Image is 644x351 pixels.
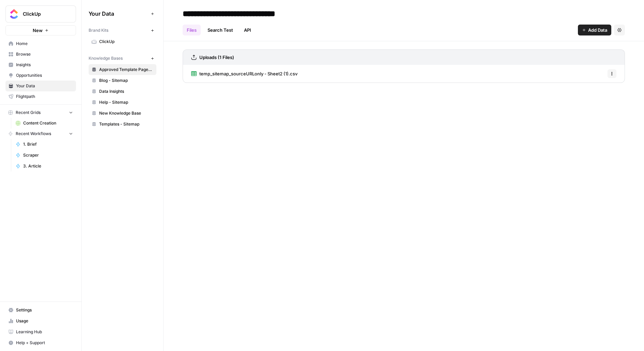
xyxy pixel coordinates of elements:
span: Recent Grids [16,109,41,116]
a: Usage [5,316,76,326]
span: Recent Workflows [16,131,51,137]
button: New [5,25,76,35]
span: Templates - Sitemap [99,121,153,127]
a: Uploads (1 Files) [191,50,234,65]
span: Browse [16,51,73,57]
span: Knowledge Bases [89,55,123,61]
a: Home [5,38,76,49]
span: 1. Brief [23,141,73,147]
span: ClickUp [99,39,153,45]
a: New Knowledge Base [89,108,156,119]
a: Content Creation [13,118,76,129]
a: Templates - Sitemap [89,119,156,130]
span: Content Creation [23,120,73,126]
span: temp_sitemap_sourceURLonly - Sheet2 (1).csv [199,70,297,77]
span: Your Data [89,10,148,18]
a: API [240,25,255,35]
span: Learning Hub [16,329,73,335]
span: Opportunities [16,72,73,78]
a: temp_sitemap_sourceURLonly - Sheet2 (1).csv [191,65,297,83]
a: 3. Article [13,161,76,172]
span: Home [16,41,73,47]
span: Usage [16,318,73,324]
a: Browse [5,49,76,60]
span: Scraper [23,152,73,158]
button: Recent Workflows [5,129,76,139]
span: Data Insights [99,88,153,94]
span: Help + Support [16,340,73,346]
span: Blog - Sitemap [99,77,153,84]
a: Flightpath [5,91,76,102]
button: Help + Support [5,337,76,348]
a: Data Insights [89,86,156,97]
span: Insights [16,62,73,68]
button: Recent Grids [5,107,76,118]
span: Settings [16,307,73,313]
a: Learning Hub [5,326,76,337]
a: Blog - Sitemap [89,75,156,86]
span: New [33,27,43,34]
span: Add Data [588,27,607,33]
a: Insights [5,59,76,70]
span: Your Data [16,83,73,89]
span: New Knowledge Base [99,110,153,116]
a: Opportunities [5,70,76,81]
a: Scraper [13,150,76,161]
img: ClickUp Logo [8,8,20,20]
span: Approved Template Pages (CSV) [99,67,153,73]
a: Settings [5,305,76,316]
a: Help - Sitemap [89,97,156,108]
span: Flightpath [16,93,73,100]
a: 1. Brief [13,139,76,150]
a: Your Data [5,81,76,91]
a: ClickUp [89,36,156,47]
button: Workspace: ClickUp [5,5,76,23]
a: Files [183,25,201,35]
span: Help - Sitemap [99,99,153,105]
h3: Uploads (1 Files) [199,54,234,61]
span: 3. Article [23,163,73,169]
a: Approved Template Pages (CSV) [89,64,156,75]
a: Search Test [203,25,237,35]
span: ClickUp [23,11,64,17]
span: Brand Kits [89,27,108,33]
button: Add Data [578,25,611,35]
